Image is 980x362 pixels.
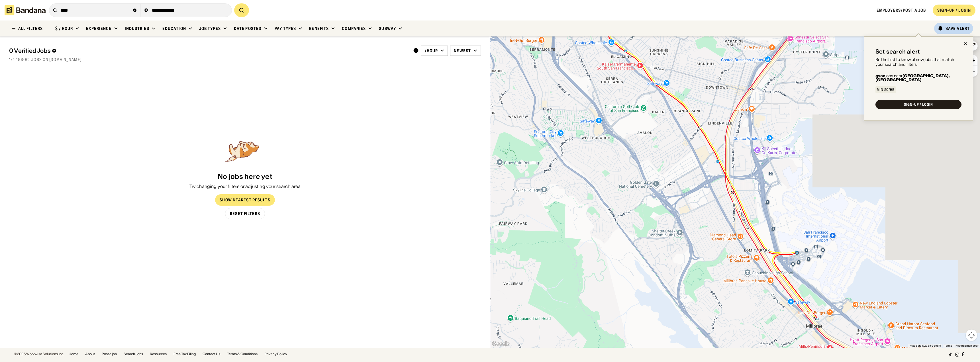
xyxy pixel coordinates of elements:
[189,183,301,189] div: Try changing your filters or adjusting your search area
[342,26,366,31] div: Companies
[944,344,952,347] a: Terms (opens in new tab)
[875,48,920,55] div: Set search alert
[9,47,409,54] div: 0 Verified Jobs
[877,88,895,91] div: Min $0/hr
[85,352,95,356] a: About
[55,26,73,31] div: $ / hour
[966,330,977,341] button: Map camera controls
[425,48,438,53] div: /hour
[275,26,296,31] div: Pay Types
[218,173,272,181] div: No jobs here yet
[125,26,149,31] div: Industries
[904,103,933,106] div: SIGN-UP / LOGIN
[234,26,262,31] div: Date Posted
[491,340,510,348] img: Google
[124,352,143,356] a: Search Jobs
[203,352,220,356] a: Contact Us
[309,26,329,31] div: Benefits
[5,5,46,15] img: Bandana logotype
[9,66,481,138] div: grid
[199,26,221,31] div: Job Types
[875,73,950,82] b: [GEOGRAPHIC_DATA], [GEOGRAPHIC_DATA]
[875,74,961,82] div: jobs near
[18,26,43,30] div: ALL FILTERS
[230,212,260,216] div: Reset Filters
[946,26,970,31] div: Save Alert
[9,57,481,62] div: 174 "gsoc" jobs on [DOMAIN_NAME]
[875,73,885,78] b: gsoc
[937,8,971,13] div: SIGN-UP / LOGIN
[454,48,471,53] div: Newest
[877,8,926,13] a: Employers/Post a job
[86,26,111,31] div: Experience
[162,26,186,31] div: Education
[102,352,117,356] a: Post a job
[875,57,961,67] div: Be the first to know of new jobs that match your search and filters:
[264,352,287,356] a: Privacy Policy
[379,26,396,31] div: Subway
[150,352,167,356] a: Resources
[227,352,258,356] a: Terms & Conditions
[220,198,270,202] div: Show Nearest Results
[173,352,196,356] a: Free Tax Filing
[14,352,64,356] div: © 2025 Workwise Solutions Inc.
[910,344,941,347] span: Map data ©2025 Google
[491,340,510,348] a: Open this area in Google Maps (opens a new window)
[955,344,978,347] a: Report a map error
[69,352,78,356] a: Home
